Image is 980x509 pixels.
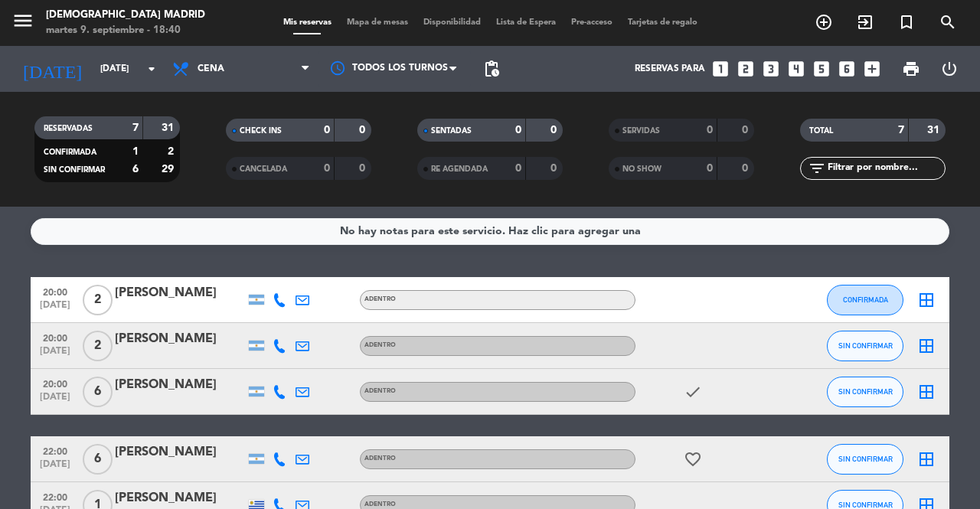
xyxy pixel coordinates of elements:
i: looks_6 [837,59,857,79]
strong: 7 [132,122,139,133]
i: border_all [917,383,936,401]
input: Filtrar por nombre... [826,160,945,177]
span: ADENTRO [364,455,396,462]
div: martes 9. septiembre - 18:40 [46,23,205,38]
div: [PERSON_NAME] [115,283,245,303]
span: 20:00 [36,282,74,300]
span: TOTAL [809,127,833,135]
i: looks_3 [761,59,781,79]
span: CONFIRMADA [44,148,96,156]
span: RE AGENDADA [431,165,488,173]
strong: 31 [927,125,942,135]
span: ADENTRO [364,296,396,302]
span: Pre-acceso [563,18,620,27]
span: SIN CONFIRMAR [838,501,893,509]
strong: 0 [359,125,368,135]
i: looks_one [710,59,730,79]
span: 6 [83,444,113,475]
span: SIN CONFIRMAR [838,455,893,463]
span: 20:00 [36,328,74,346]
span: Mis reservas [276,18,339,27]
i: menu [11,9,34,32]
span: ADENTRO [364,342,396,348]
strong: 0 [359,163,368,174]
span: CONFIRMADA [843,295,888,304]
span: CANCELADA [240,165,287,173]
span: 6 [83,377,113,407]
button: CONFIRMADA [827,285,903,315]
i: looks_5 [812,59,831,79]
strong: 0 [742,125,751,135]
strong: 0 [707,125,713,135]
i: looks_4 [786,59,806,79]
div: [PERSON_NAME] [115,488,245,508]
span: [DATE] [36,346,74,364]
span: print [902,60,920,78]
i: check [684,383,702,401]
strong: 1 [132,146,139,157]
i: border_all [917,337,936,355]
i: search [939,13,957,31]
i: border_all [917,450,936,468]
strong: 7 [898,125,904,135]
i: arrow_drop_down [142,60,161,78]
i: exit_to_app [856,13,874,31]
div: No hay notas para este servicio. Haz clic para agregar una [340,223,641,240]
span: 22:00 [36,488,74,505]
span: SERVIDAS [622,127,660,135]
strong: 0 [324,163,330,174]
i: add_box [862,59,882,79]
span: Reservas para [635,64,705,74]
i: filter_list [808,159,826,178]
strong: 0 [324,125,330,135]
button: SIN CONFIRMAR [827,377,903,407]
span: Lista de Espera [488,18,563,27]
span: [DATE] [36,459,74,477]
i: power_settings_new [940,60,959,78]
span: SIN CONFIRMAR [838,387,893,396]
span: CHECK INS [240,127,282,135]
strong: 0 [515,163,521,174]
button: menu [11,9,34,38]
button: SIN CONFIRMAR [827,444,903,475]
span: Disponibilidad [416,18,488,27]
strong: 0 [550,125,560,135]
strong: 29 [162,164,177,175]
span: 20:00 [36,374,74,392]
span: RESERVADAS [44,125,93,132]
span: SIN CONFIRMAR [44,166,105,174]
span: [DATE] [36,300,74,318]
span: ADENTRO [364,388,396,394]
i: turned_in_not [897,13,916,31]
span: Mapa de mesas [339,18,416,27]
strong: 0 [742,163,751,174]
i: looks_two [736,59,756,79]
strong: 6 [132,164,139,175]
button: SIN CONFIRMAR [827,331,903,361]
span: Tarjetas de regalo [620,18,705,27]
i: add_circle_outline [815,13,833,31]
strong: 2 [168,146,177,157]
div: [PERSON_NAME] [115,329,245,349]
span: 22:00 [36,442,74,459]
span: SENTADAS [431,127,472,135]
strong: 31 [162,122,177,133]
span: Cena [198,64,224,74]
span: SIN CONFIRMAR [838,341,893,350]
span: NO SHOW [622,165,661,173]
strong: 0 [550,163,560,174]
span: 2 [83,331,113,361]
span: ADENTRO [364,501,396,507]
i: [DATE] [11,52,93,86]
div: LOG OUT [930,46,969,92]
strong: 0 [707,163,713,174]
span: [DATE] [36,392,74,409]
i: border_all [917,291,936,309]
div: [DEMOGRAPHIC_DATA] Madrid [46,8,205,23]
span: pending_actions [482,60,501,78]
div: [PERSON_NAME] [115,375,245,395]
span: 2 [83,285,113,315]
div: [PERSON_NAME] [115,442,245,462]
strong: 0 [515,125,521,135]
i: favorite_border [684,450,702,468]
